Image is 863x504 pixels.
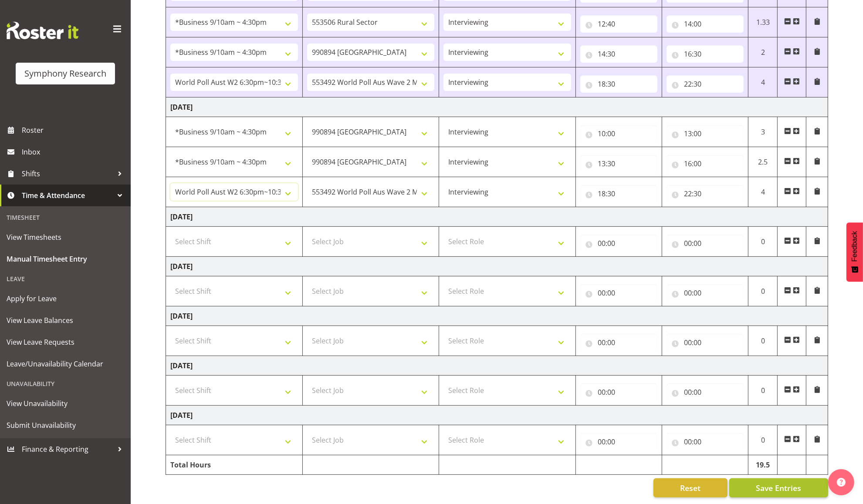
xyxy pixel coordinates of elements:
[2,288,129,309] a: Apply for Leave
[7,419,124,432] span: Submit Unavailability
[22,167,113,180] span: Shifts
[2,208,129,226] div: Timesheet
[7,22,78,39] img: Rosterit website logo
[580,334,657,351] input: Click to select...
[580,284,657,302] input: Click to select...
[22,145,126,158] span: Inbox
[22,189,113,202] span: Time & Attendance
[580,383,657,401] input: Click to select...
[580,15,657,33] input: Click to select...
[2,270,129,288] div: Leave
[7,336,124,349] span: View Leave Requests
[667,15,744,33] input: Click to select...
[2,414,129,436] a: Submit Unavailability
[2,248,129,270] a: Manual Timesheet Entry
[580,45,657,63] input: Click to select...
[166,406,828,425] td: [DATE]
[166,97,828,117] td: [DATE]
[653,478,728,497] button: Reset
[748,425,778,455] td: 0
[748,227,778,257] td: 0
[667,383,744,401] input: Click to select...
[7,357,124,370] span: Leave/Unavailability Calendar
[667,284,744,302] input: Click to select...
[2,226,129,248] a: View Timesheets
[748,276,778,306] td: 0
[748,7,778,37] td: 1.33
[667,235,744,252] input: Click to select...
[580,155,657,172] input: Click to select...
[7,314,124,327] span: View Leave Balances
[2,353,129,375] a: Leave/Unavailability Calendar
[166,257,828,276] td: [DATE]
[667,334,744,351] input: Click to select...
[166,207,828,227] td: [DATE]
[24,67,106,80] div: Symphony Research
[748,326,778,356] td: 0
[22,124,126,137] span: Roster
[22,443,113,456] span: Finance & Reporting
[166,455,303,475] td: Total Hours
[580,125,657,142] input: Click to select...
[748,67,778,97] td: 4
[756,482,801,494] span: Save Entries
[667,185,744,202] input: Click to select...
[2,309,129,331] a: View Leave Balances
[851,231,859,262] span: Feedback
[667,45,744,63] input: Click to select...
[748,455,778,475] td: 19.5
[7,252,124,265] span: Manual Timesheet Entry
[667,433,744,450] input: Click to select...
[580,235,657,252] input: Click to select...
[748,177,778,207] td: 4
[580,185,657,202] input: Click to select...
[837,478,846,487] img: help-xxl-2.png
[7,231,124,244] span: View Timesheets
[166,306,828,326] td: [DATE]
[729,478,828,497] button: Save Entries
[2,331,129,353] a: View Leave Requests
[846,222,863,282] button: Feedback - Show survey
[748,147,778,177] td: 2.5
[580,75,657,93] input: Click to select...
[7,292,124,305] span: Apply for Leave
[667,75,744,93] input: Click to select...
[667,155,744,172] input: Click to select...
[667,125,744,142] input: Click to select...
[748,37,778,67] td: 2
[7,397,124,410] span: View Unavailability
[680,482,701,494] span: Reset
[2,393,129,414] a: View Unavailability
[2,375,129,393] div: Unavailability
[166,356,828,376] td: [DATE]
[580,433,657,450] input: Click to select...
[748,376,778,406] td: 0
[748,117,778,147] td: 3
